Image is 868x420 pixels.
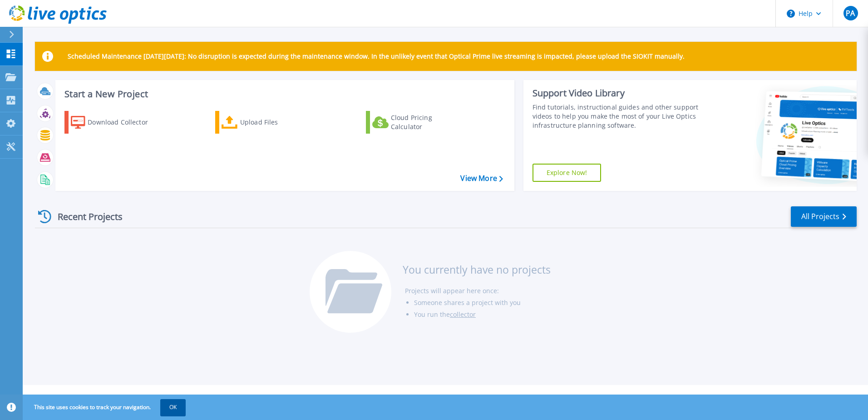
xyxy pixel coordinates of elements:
a: All Projects [791,206,857,227]
button: OK [160,399,186,415]
div: Upload Files [240,113,313,131]
li: Someone shares a project with you [414,297,551,309]
div: Support Video Library [533,87,702,99]
span: PA [846,10,855,17]
div: Download Collector [88,113,160,131]
div: Cloud Pricing Calculator [391,113,464,131]
a: View More [460,174,503,183]
a: Upload Files [215,111,316,134]
a: Cloud Pricing Calculator [366,111,467,134]
h3: Start a New Project [64,89,503,99]
a: Download Collector [64,111,166,134]
li: You run the [414,309,551,320]
h3: You currently have no projects [403,265,551,275]
div: Recent Projects [35,205,135,228]
p: Scheduled Maintenance [DATE][DATE]: No disruption is expected during the maintenance window. In t... [68,53,685,60]
a: Explore Now! [533,164,602,182]
li: Projects will appear here once: [405,285,551,297]
span: This site uses cookies to track your navigation. [25,399,186,415]
a: collector [450,310,476,319]
div: Find tutorials, instructional guides and other support videos to help you make the most of your L... [533,103,702,130]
